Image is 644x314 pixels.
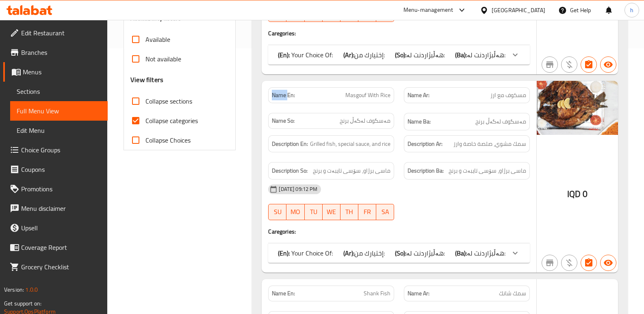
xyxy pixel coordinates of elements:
[3,218,108,238] a: Upsell
[275,185,321,193] span: [DATE] 09:12 PM
[358,204,376,220] button: FR
[3,140,108,160] a: Choice Groups
[395,247,406,259] b: (So):
[376,204,394,220] button: SA
[23,67,101,77] span: Menus
[21,184,101,194] span: Promotions
[567,186,581,202] span: IQD
[475,117,526,127] span: مەسگوف لەگەڵ برنج
[542,255,558,271] button: Not branch specific item
[3,160,108,179] a: Coupons
[630,6,633,15] span: h
[362,206,373,218] span: FR
[408,117,431,127] strong: Name Ba:
[406,49,445,61] span: هەڵبژاردنت لە:
[21,48,101,57] span: Branches
[17,106,101,116] span: Full Menu View
[278,50,333,60] p: Your Choice Of:
[354,49,385,61] span: إختيارك من:
[453,139,526,149] span: سمك مشوي، صلصة خاصة وارز
[130,13,181,23] h3: Availability filters
[17,87,101,96] span: Sections
[21,28,101,38] span: Edit Restaurant
[340,117,390,125] span: مەسگوف لەگەڵ برنج
[25,284,38,295] span: 1.0.0
[4,298,41,309] span: Get support on:
[268,45,530,65] div: (En): Your Choice Of:(Ar):إختيارك من:(So):هەڵبژاردنت لە:(Ba):هەڵبژاردنت لە:
[343,247,354,259] b: (Ar):
[268,243,530,263] div: (En): Your Choice Of:(Ar):إختيارك من:(So):هەڵبژاردنت لە:(Ba):هەڵبژاردنت لە:
[145,135,191,145] span: Collapse Choices
[272,289,295,298] strong: Name En:
[395,49,406,61] b: (So):
[272,166,308,176] strong: Description So:
[21,145,101,155] span: Choice Groups
[345,91,390,100] span: Masgouf With Rice
[537,81,618,135] img: %D9%85%D8%B3%D9%83%D9%88%D9%81_%D9%85%D8%B9_%D8%A7%D9%84%D8%B1%D8%B2638956411982566395.jpg
[600,56,616,73] button: Available
[145,116,198,126] span: Collapse categories
[21,204,101,213] span: Menu disclaimer
[408,139,442,149] strong: Description Ar:
[449,166,526,176] span: ماسی برژاو، سۆسی تایبەت و برنج
[542,56,558,73] button: Not branch specific item
[10,121,108,140] a: Edit Menu
[268,227,530,236] h4: Caregories:
[581,255,597,271] button: Has choices
[10,82,108,101] a: Sections
[305,204,323,220] button: TU
[145,35,170,44] span: Available
[21,243,101,252] span: Coverage Report
[21,223,101,233] span: Upsell
[455,49,467,61] b: (Ba):
[343,49,354,61] b: (Ar):
[467,49,505,61] span: هەڵبژاردنت لە:
[408,166,444,176] strong: Description Ba:
[455,247,467,259] b: (Ba):
[3,257,108,277] a: Grocery Checklist
[272,139,308,149] strong: Description En:
[21,262,101,272] span: Grocery Checklist
[278,49,290,61] b: (En):
[310,139,390,149] span: Grilled fish, special sauce, and rice
[290,206,301,218] span: MO
[278,248,333,258] p: Your Choice Of:
[408,91,429,100] strong: Name Ar:
[10,101,108,121] a: Full Menu View
[286,204,304,220] button: MO
[3,238,108,257] a: Coverage Report
[145,96,192,106] span: Collapse sections
[499,289,526,298] span: سمك شانك
[17,126,101,135] span: Edit Menu
[340,204,358,220] button: TH
[406,247,445,259] span: هەڵبژاردنت لە:
[272,206,283,218] span: SU
[467,247,505,259] span: هەڵبژاردنت لە:
[272,91,295,100] strong: Name En:
[3,179,108,199] a: Promotions
[145,54,181,64] span: Not available
[3,23,108,43] a: Edit Restaurant
[344,206,355,218] span: TH
[490,91,526,100] span: مسكوف مع ارز
[268,204,286,220] button: SU
[354,247,385,259] span: إختيارك من:
[403,5,453,15] div: Menu-management
[130,75,163,84] h3: View filters
[561,56,577,73] button: Purchased item
[278,247,290,259] b: (En):
[561,255,577,271] button: Purchased item
[581,56,597,73] button: Has choices
[3,199,108,218] a: Menu disclaimer
[379,206,391,218] span: SA
[408,289,429,298] strong: Name Ar:
[21,165,101,174] span: Coupons
[268,29,530,37] h4: Caregories:
[323,204,340,220] button: WE
[313,166,390,176] span: ماسی برژاو، سۆسی تایبەت و برنج
[492,6,545,15] div: [GEOGRAPHIC_DATA]
[308,206,319,218] span: TU
[4,284,24,295] span: Version:
[600,255,616,271] button: Available
[583,186,588,202] span: 0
